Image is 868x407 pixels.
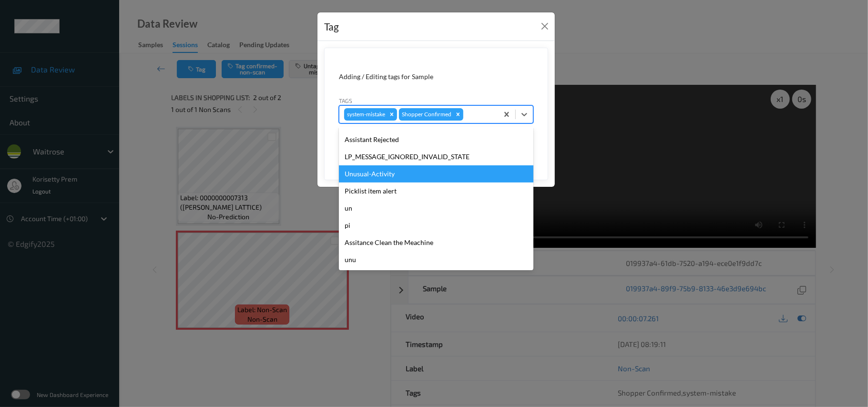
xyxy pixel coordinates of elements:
[399,108,453,121] div: Shopper Confirmed
[339,234,533,251] div: Assitance Clean the Meachine
[339,165,533,183] div: Unusual-Activity
[538,20,551,33] button: Close
[339,251,533,268] div: unu
[453,108,463,121] div: Remove Shopper Confirmed
[339,96,352,105] label: Tags
[387,108,397,121] div: Remove system-mistake
[339,148,533,165] div: LP_MESSAGE_IGNORED_INVALID_STATE
[339,183,533,200] div: Picklist item alert
[339,200,533,217] div: un
[339,131,533,148] div: Assistant Rejected
[339,72,533,81] div: Adding / Editing tags for Sample
[324,19,339,34] div: Tag
[344,108,387,121] div: system-mistake
[339,217,533,234] div: pi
